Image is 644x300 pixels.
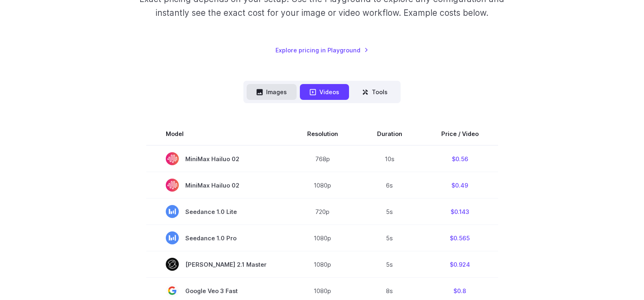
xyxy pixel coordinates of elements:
button: Images [247,84,297,100]
span: Seedance 1.0 Lite [166,205,268,218]
td: 1080p [288,251,358,278]
span: Google Veo 3 Fast [166,284,268,297]
span: Seedance 1.0 Pro [166,231,268,244]
th: Resolution [288,123,358,145]
td: 10s [358,145,422,172]
span: MiniMax Hailuo 02 [166,152,268,165]
span: MiniMax Hailuo 02 [166,179,268,192]
button: Videos [300,84,349,100]
td: $0.56 [422,145,498,172]
td: $0.565 [422,225,498,251]
a: Explore pricing in Playground [275,45,369,55]
td: $0.143 [422,199,498,225]
td: 5s [358,199,422,225]
td: 768p [288,145,358,172]
span: [PERSON_NAME] 2.1 Master [166,258,268,271]
th: Duration [358,123,422,145]
td: 1080p [288,225,358,251]
th: Model [146,123,288,145]
td: 6s [358,172,422,199]
td: 5s [358,251,422,278]
td: 720p [288,199,358,225]
td: $0.924 [422,251,498,278]
th: Price / Video [422,123,498,145]
td: 5s [358,225,422,251]
td: $0.49 [422,172,498,199]
td: 1080p [288,172,358,199]
button: Tools [352,84,397,100]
